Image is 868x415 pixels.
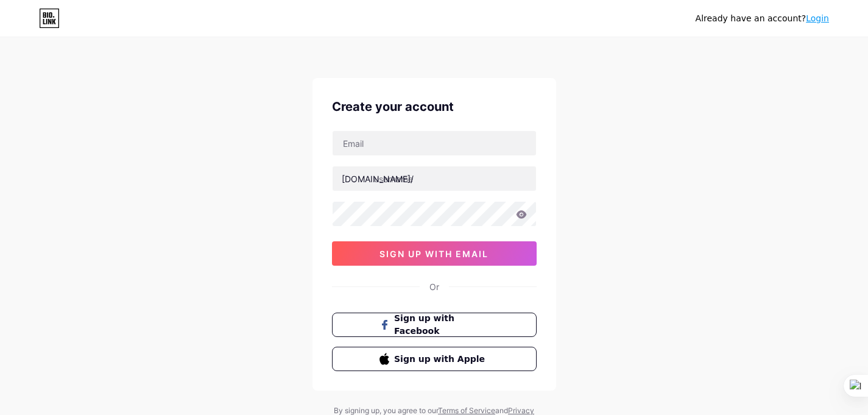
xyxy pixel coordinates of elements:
[379,249,489,259] span: sign up with email
[332,241,537,266] button: sign up with email
[332,98,537,116] div: Create your account
[394,353,489,366] span: Sign up with Apple
[333,131,536,155] input: Email
[342,172,414,185] div: [DOMAIN_NAME]/
[332,347,537,371] button: Sign up with Apple
[429,280,439,293] div: Or
[438,406,495,415] a: Terms of Service
[332,313,537,337] button: Sign up with Facebook
[394,312,489,338] span: Sign up with Facebook
[696,12,829,25] div: Already have an account?
[806,13,829,23] a: Login
[333,166,536,191] input: username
